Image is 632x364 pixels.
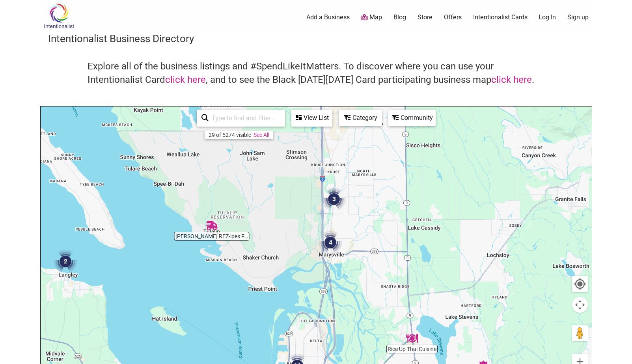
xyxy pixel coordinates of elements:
[389,110,435,125] div: Community
[388,110,436,126] div: Filter by Community
[567,13,589,22] a: Sign up
[322,187,346,211] div: 3
[473,13,528,22] a: Intentionalist Cards
[292,110,332,125] div: View List
[40,3,78,29] img: Intentionalist
[254,132,269,138] a: See All
[361,13,382,22] a: Map
[572,297,588,313] button: Map camera controls
[572,276,588,292] button: Your Location
[319,231,342,254] div: 4
[54,250,77,273] div: 2
[197,110,285,127] div: Type to search and filter
[393,13,406,22] a: Blog
[209,132,251,138] div: 29 of 5274 visible
[539,13,556,22] a: Log In
[418,13,433,22] a: Store
[491,74,532,85] a: click here
[165,74,206,85] a: click here
[88,60,545,86] h4: Explore all of the business listings and #SpendLikeItMatters. To discover where you can use your ...
[209,110,280,126] input: Type to find and filter...
[339,110,381,125] div: Category
[291,110,332,127] div: See a list of the visible businesses
[339,110,382,126] div: Filter by category
[48,32,584,46] h3: Intentionalist Business Directory
[444,13,462,22] a: Offers
[406,332,418,344] div: Rice Up Thai Cuisine
[206,220,218,231] div: Ryan's REZ-ipes Food Truck
[572,325,588,341] button: Drag Pegman onto the map to open Street View
[306,13,350,22] a: Add a Business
